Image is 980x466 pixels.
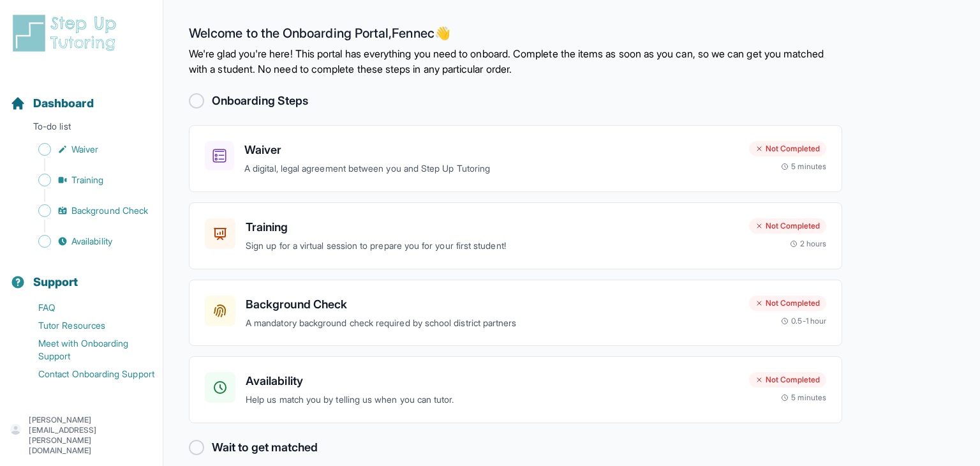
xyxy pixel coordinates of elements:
[781,316,826,326] div: 0.5-1 hour
[246,218,739,236] h3: Training
[781,393,826,403] div: 5 minutes
[749,141,826,156] div: Not Completed
[246,393,739,407] p: Help us match you by telling us when you can tutor.
[71,143,98,156] span: Waiver
[246,296,739,313] h3: Background Check
[10,232,163,250] a: Availability
[71,235,112,248] span: Availability
[71,204,148,217] span: Background Check
[212,92,308,110] h2: Onboarding Steps
[749,296,826,311] div: Not Completed
[189,356,842,423] a: AvailabilityHelp us match you by telling us when you can tutor.Not Completed5 minutes
[29,415,152,456] p: [PERSON_NAME][EMAIL_ADDRESS][PERSON_NAME][DOMAIN_NAME]
[10,415,152,456] button: [PERSON_NAME][EMAIL_ADDRESS][PERSON_NAME][DOMAIN_NAME]
[189,125,842,192] a: WaiverA digital, legal agreement between you and Step Up TutoringNot Completed5 minutes
[10,171,163,189] a: Training
[10,202,163,220] a: Background Check
[71,174,104,186] span: Training
[246,239,739,253] p: Sign up for a virtual session to prepare you for your first student!
[246,316,739,331] p: A mandatory background check required by school district partners
[246,372,739,390] h3: Availability
[189,46,842,77] p: We're glad you're here! This portal has everything you need to onboard. Complete the items as soo...
[189,26,842,46] h2: Welcome to the Onboarding Portal, Fennec 👋
[5,74,158,117] button: Dashboard
[189,202,842,269] a: TrainingSign up for a virtual session to prepare you for your first student!Not Completed2 hours
[5,253,158,296] button: Support
[244,162,739,176] p: A digital, legal agreement between you and Step Up Tutoring
[781,162,826,172] div: 5 minutes
[244,141,739,159] h3: Waiver
[33,94,94,112] span: Dashboard
[33,273,78,291] span: Support
[212,439,318,456] h2: Wait to get matched
[10,94,94,112] a: Dashboard
[189,280,842,347] a: Background CheckA mandatory background check required by school district partnersNot Completed0.5...
[749,372,826,387] div: Not Completed
[10,140,163,158] a: Waiver
[10,334,163,365] a: Meet with Onboarding Support
[10,13,124,54] img: logo
[10,299,163,317] a: FAQ
[10,317,163,334] a: Tutor Resources
[790,239,827,249] div: 2 hours
[749,218,826,234] div: Not Completed
[5,120,158,138] p: To-do list
[10,365,163,383] a: Contact Onboarding Support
